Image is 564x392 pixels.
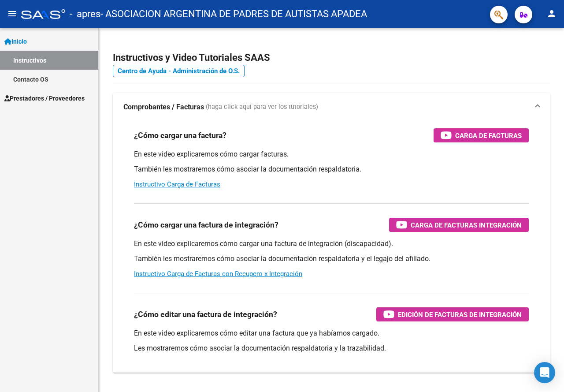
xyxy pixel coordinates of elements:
[100,4,367,24] span: - ASOCIACION ARGENTINA DE PADRES DE AUTISTAS APADEA
[4,93,85,103] span: Prestadores / Proveedores
[134,180,220,188] a: Instructivo Carga de Facturas
[113,65,245,77] a: Centro de Ayuda - Administración de O.S.
[134,254,529,264] p: También les mostraremos cómo asociar la documentación respaldatoria y el legajo del afiliado.
[134,343,529,353] p: Les mostraremos cómo asociar la documentación respaldatoria y la trazabilidad.
[134,164,529,174] p: También les mostraremos cómo asociar la documentación respaldatoria.
[534,362,555,383] div: Open Intercom Messenger
[4,37,27,46] span: Inicio
[134,308,277,321] h3: ¿Cómo editar una factura de integración?
[376,307,529,321] button: Edición de Facturas de integración
[134,149,529,159] p: En este video explicaremos cómo cargar facturas.
[134,329,529,338] p: En este video explicaremos cómo editar una factura que ya habíamos cargado.
[113,121,550,373] div: Comprobantes / Facturas (haga click aquí para ver los tutoriales)
[70,4,100,24] span: - apres
[134,270,302,278] a: Instructivo Carga de Facturas con Recupero x Integración
[546,8,557,19] mat-icon: person
[206,102,318,112] span: (haga click aquí para ver los tutoriales)
[134,239,529,249] p: En este video explicaremos cómo cargar una factura de integración (discapacidad).
[389,218,529,232] button: Carga de Facturas Integración
[455,130,522,141] span: Carga de Facturas
[134,129,226,142] h3: ¿Cómo cargar una factura?
[7,8,18,19] mat-icon: menu
[113,49,550,66] h2: Instructivos y Video Tutoriales SAAS
[134,219,278,231] h3: ¿Cómo cargar una factura de integración?
[411,220,522,231] span: Carga de Facturas Integración
[434,128,529,142] button: Carga de Facturas
[113,93,550,121] mat-expansion-panel-header: Comprobantes / Facturas (haga click aquí para ver los tutoriales)
[123,102,204,112] strong: Comprobantes / Facturas
[398,309,522,320] span: Edición de Facturas de integración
